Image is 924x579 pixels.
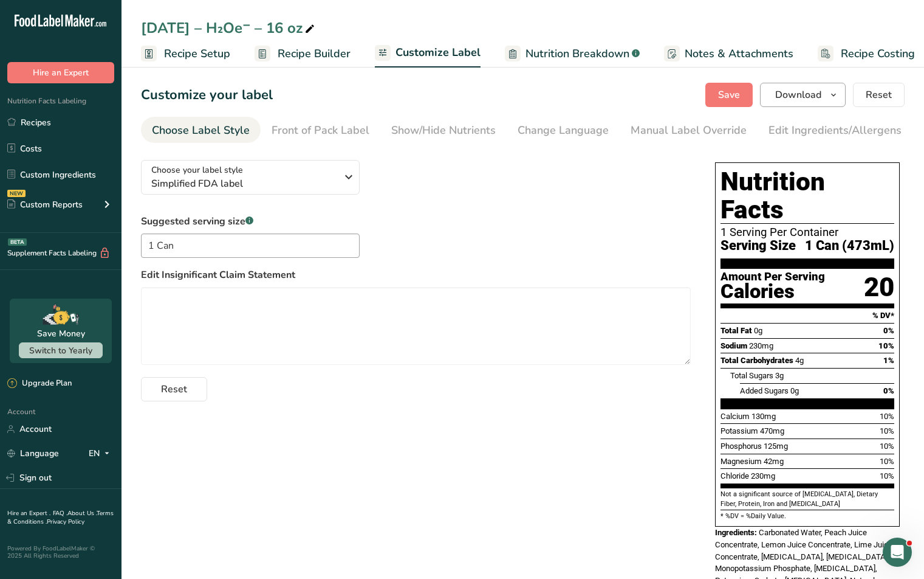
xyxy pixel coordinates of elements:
[7,509,50,518] a: Hire an Expert .
[161,382,187,397] span: Reset
[760,83,846,107] button: Download
[768,122,923,139] div: Edit Ingredients/Allergens List
[880,412,894,421] span: 10%
[880,471,894,480] span: 10%
[718,88,740,102] span: Save
[720,341,747,350] span: Sodium
[7,509,114,526] a: Terms & Conditions .
[37,327,85,340] div: Save Money
[505,40,640,68] a: Nutrition Breakdown
[664,40,793,68] a: Notes & Attachments
[518,122,609,139] div: Change Language
[841,46,915,62] span: Recipe Costing
[7,545,114,560] div: Powered By FoodLabelMaker © 2025 All Rights Reserved
[720,271,825,283] div: Amount Per Serving
[152,122,250,139] div: Choose Label Style
[751,471,775,480] span: 230mg
[760,426,784,435] span: 470mg
[730,371,773,380] span: Total Sugars
[805,238,894,254] span: 1 Can (473mL)
[751,412,776,421] span: 130mg
[720,426,758,435] span: Potassium
[866,88,892,102] span: Reset
[7,443,59,464] a: Language
[7,378,72,390] div: Upgrade Plan
[141,160,360,195] button: Choose your label style Simplified FDA label
[883,538,912,567] iframe: Intercom live chat
[141,17,317,39] div: [DATE] – H₂Oe⁻ – 16 oz
[164,46,230,62] span: Recipe Setup
[151,164,243,176] span: Choose your label style
[883,326,894,335] span: 0%
[53,509,67,518] a: FAQ .
[720,490,894,510] section: Not a significant source of [MEDICAL_DATA], Dietary Fiber, Protein, Iron and [MEDICAL_DATA]
[764,457,784,466] span: 42mg
[883,356,894,365] span: 1%
[790,386,799,395] span: 0g
[19,342,103,358] button: Switch to Yearly
[141,214,360,229] label: Suggested serving size
[775,371,784,380] span: 3g
[795,356,804,365] span: 4g
[775,88,821,102] span: Download
[749,341,773,350] span: 230mg
[272,122,369,139] div: Front of Pack Label
[7,62,114,83] button: Hire an Expert
[764,442,788,451] span: 125mg
[864,271,894,303] div: 20
[720,326,752,335] span: Total Fat
[391,122,496,139] div: Show/Hide Nutrients
[685,46,793,62] span: Notes & Attachments
[720,442,762,451] span: Phosphorus
[720,356,793,365] span: Total Carbohydrates
[141,85,273,105] h1: Customize your label
[720,510,894,521] section: * %DV = %Daily Value.
[818,40,915,68] a: Recipe Costing
[151,176,337,191] span: Simplified FDA label
[720,238,796,254] span: Serving Size
[883,386,894,395] span: 0%
[740,386,789,395] span: Added Sugars
[720,226,894,238] div: 1 Serving Per Container
[880,457,894,466] span: 10%
[375,39,481,68] a: Customize Label
[255,40,351,68] a: Recipe Builder
[880,426,894,435] span: 10%
[29,345,92,356] span: Switch to Yearly
[395,44,481,61] span: Customize Label
[880,442,894,451] span: 10%
[720,457,762,466] span: Magnesium
[7,190,26,197] div: NEW
[141,268,691,282] label: Edit Insignificant Claim Statement
[7,198,83,211] div: Custom Reports
[715,528,757,537] span: Ingredients:
[141,377,207,401] button: Reset
[720,308,894,323] section: % DV*
[8,238,27,246] div: BETA
[754,326,762,335] span: 0g
[525,46,629,62] span: Nutrition Breakdown
[67,509,97,518] a: About Us .
[720,168,894,224] h1: Nutrition Facts
[705,83,753,107] button: Save
[631,122,747,139] div: Manual Label Override
[720,412,750,421] span: Calcium
[720,471,749,480] span: Chloride
[47,518,84,526] a: Privacy Policy
[141,40,230,68] a: Recipe Setup
[89,446,114,461] div: EN
[853,83,905,107] button: Reset
[878,341,894,350] span: 10%
[278,46,351,62] span: Recipe Builder
[720,283,825,300] div: Calories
